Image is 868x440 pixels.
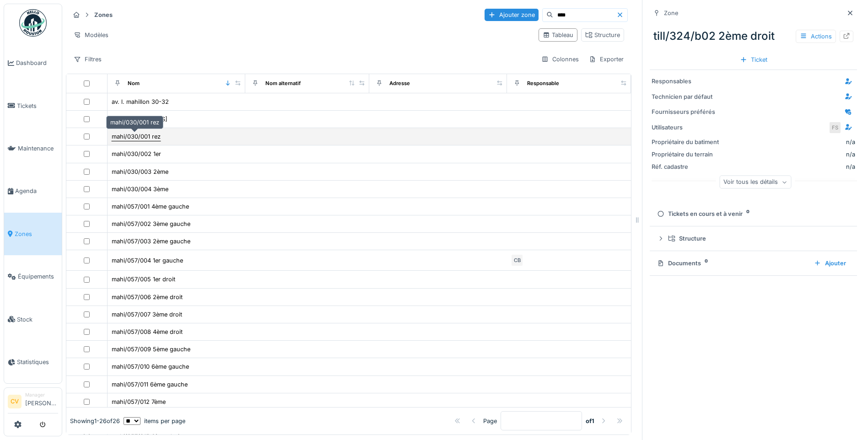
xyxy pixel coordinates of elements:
div: Manager [25,392,58,398]
div: av. l. mahillon 30-32 [112,97,169,106]
div: Exporter [585,53,628,66]
a: Maintenance [4,127,62,170]
div: Documents [657,259,807,268]
div: Voir tous les détails [719,176,791,189]
div: Propriétaire du terrain [652,150,720,159]
div: Adresse [389,80,410,87]
span: Agenda [15,187,58,195]
div: items per page [124,417,185,425]
div: Structure [668,234,846,243]
div: mahi/057/008 4ème droit [112,327,183,336]
div: Ajouter zone [485,9,539,21]
a: CV Manager[PERSON_NAME] [8,392,58,413]
div: mahi/057/001 4ème gauche [112,202,189,211]
summary: Documents0Ajouter [653,255,853,272]
div: Utilisateurs [652,123,720,132]
div: Colonnes [537,53,583,66]
div: Zone [664,9,678,17]
li: [PERSON_NAME] [25,392,58,411]
a: Statistiques [4,341,62,383]
div: Technicien par défaut [652,92,720,101]
div: mahi/057/012 7ème [112,397,166,406]
div: Responsables [652,77,720,86]
span: Équipements [18,272,58,281]
a: Tickets [4,84,62,127]
div: FS [829,121,841,134]
div: Modèles [70,28,113,42]
div: CB [511,254,523,267]
summary: Structure [653,230,853,247]
div: mahi/057/005 1er droit [112,275,175,284]
span: Tickets [17,102,58,110]
div: Page [483,417,497,425]
div: mahi/057/011 6ème gauche [112,380,188,389]
div: Réf. cadastre [652,162,720,171]
div: mahi/030/002 1er [112,150,161,158]
a: Équipements [4,255,62,298]
div: till/324/b02 2ème droit [650,24,857,48]
div: mahi/057/009 5ème gauche [112,345,190,354]
div: mahi/030/004 3ème [112,185,168,193]
strong: of 1 [586,417,594,425]
div: [STREET_ADDRESS] [112,115,167,123]
div: Fournisseurs préférés [652,107,720,116]
div: Propriétaire du batiment [652,138,720,146]
div: n/a [724,162,855,171]
div: Filtres [70,53,106,66]
span: Statistiques [17,358,58,366]
div: Nom [128,80,140,87]
div: n/a [846,138,855,146]
div: mahi/057/006 2ème droit [112,293,183,301]
span: Maintenance [18,144,58,153]
a: Zones [4,213,62,255]
div: mahi/057/002 3ème gauche [112,220,190,228]
div: Tickets en cours et à venir [657,209,846,218]
div: Actions [796,30,836,43]
a: Dashboard [4,42,62,84]
div: mahi/030/003 2ème [112,167,168,176]
strong: Zones [91,11,116,19]
a: Stock [4,298,62,340]
span: Stock [17,315,58,324]
div: Structure [585,31,620,39]
li: CV [8,395,22,408]
div: mahi/057/010 6ème gauche [112,362,189,371]
div: Tableau [543,31,573,39]
summary: Tickets en cours et à venir0 [653,205,853,222]
div: mahi/030/001 rez [106,116,163,129]
div: mahi/057/003 2ème gauche [112,237,190,246]
div: Ajouter [810,257,850,269]
div: mahi/030/001 rez [112,132,161,141]
div: mahi/057/007 3ème droit [112,310,182,319]
span: Dashboard [16,59,58,67]
div: Ticket [736,54,771,66]
div: n/a [724,150,855,159]
div: Responsable [527,80,559,87]
span: Zones [15,230,58,238]
div: Showing 1 - 26 of 26 [70,417,120,425]
img: Badge_color-CXgf-gQk.svg [19,9,47,37]
a: Agenda [4,170,62,212]
div: mahi/057/004 1er gauche [112,256,183,265]
div: Nom alternatif [265,80,301,87]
